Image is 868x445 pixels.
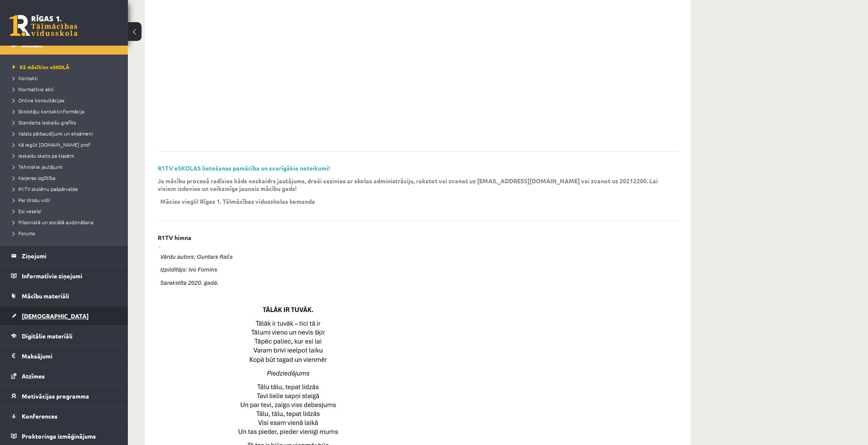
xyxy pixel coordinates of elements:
a: Kā iegūt [DOMAIN_NAME] prof [13,141,119,148]
p: Ja mācību procesā radīsies kāds neskaidrs jautājums, droši sazinies ar skolas administrāciju, rak... [158,177,665,192]
span: Kā mācīties eSKOLĀ [13,64,69,70]
span: Normatīvie akti [13,86,54,92]
p: R1TV himna [158,234,191,241]
legend: Maksājumi [22,346,117,366]
a: Karjeras izglītība [13,174,119,182]
a: Standarta ieskaišu grafiks [13,118,119,126]
a: Konferences [11,406,117,426]
span: Skolotāju kontaktinformācija [13,108,84,115]
span: Atzīmes [22,372,45,380]
a: Forums [13,229,119,237]
span: Ieskaišu skaits pa klasēm [13,152,74,159]
span: R1TV skolēnu pašpārvalde [13,185,78,192]
span: Pilsoniskā un sociālā audzināšana [13,219,93,225]
a: Kontakti [13,74,119,82]
a: Informatīvie ziņojumi [11,266,117,286]
a: Rīgas 1. Tālmācības vidusskola [9,15,78,36]
a: Digitālie materiāli [11,326,117,346]
a: Ziņojumi [11,246,117,266]
a: Maksājumi [11,346,117,366]
span: Karjeras izglītība [13,174,55,181]
span: Kontakti [13,75,38,81]
a: Atzīmes [11,366,117,386]
a: R1TV eSKOLAS lietošanas pamācība un svarīgākie noteikumi! [158,164,330,172]
legend: Ziņojumi [22,246,117,266]
a: Normatīvie akti [13,85,119,93]
a: Valsts pārbaudījumi un eksāmeni [13,130,119,137]
a: Ieskaišu skaits pa klasēm [13,152,119,159]
span: Konferences [22,412,58,420]
a: Motivācijas programma [11,386,117,406]
a: Pilsoniskā un sociālā audzināšana [13,218,119,226]
span: Digitālie materiāli [22,332,72,340]
p: Mācies viegli! [160,197,199,205]
p: Rīgas 1. Tālmācības vidusskolas komanda [200,197,315,205]
span: Online konsultācijas [13,97,64,104]
a: [DEMOGRAPHIC_DATA] [11,306,117,326]
a: Kā mācīties eSKOLĀ [13,63,119,71]
legend: Informatīvie ziņojumi [22,266,117,286]
span: Forums [13,230,35,237]
a: Esi vesels! [13,207,119,215]
span: Proktoringa izmēģinājums [22,432,96,440]
span: Kā iegūt [DOMAIN_NAME] prof [13,141,90,148]
a: Mācību materiāli [11,286,117,306]
a: Tehniskie jautājumi [13,163,119,170]
span: Tehniskie jautājumi [13,163,63,170]
span: [DEMOGRAPHIC_DATA] [22,312,89,320]
span: Par drošu vidi! [13,196,50,203]
a: Online konsultācijas [13,96,119,104]
span: Valsts pārbaudījumi un eksāmeni [13,130,93,137]
a: R1TV skolēnu pašpārvalde [13,185,119,193]
span: Esi vesels! [13,208,41,214]
a: Skolotāju kontaktinformācija [13,107,119,115]
span: Mācību materiāli [22,292,69,300]
span: Standarta ieskaišu grafiks [13,119,76,126]
span: Motivācijas programma [22,392,89,400]
a: Par drošu vidi! [13,196,119,204]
